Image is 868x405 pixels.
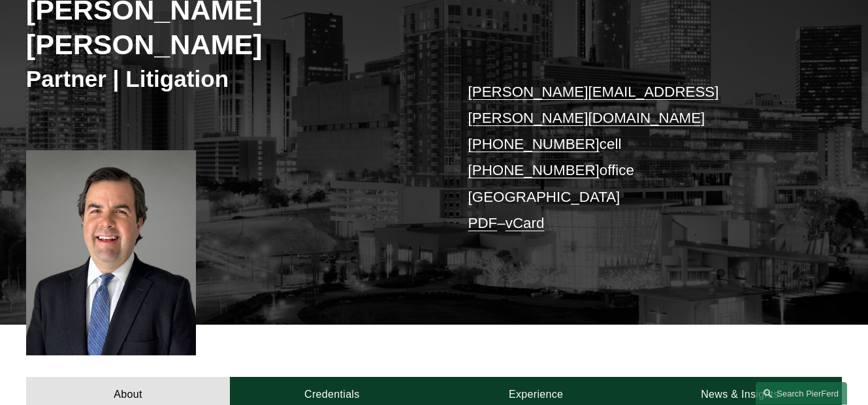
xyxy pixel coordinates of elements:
[756,382,847,405] a: Search this site
[468,84,719,126] a: [PERSON_NAME][EMAIL_ADDRESS][PERSON_NAME][DOMAIN_NAME]
[468,79,809,237] p: cell office [GEOGRAPHIC_DATA] –
[468,215,498,231] a: PDF
[468,162,600,178] a: [PHONE_NUMBER]
[26,65,434,93] h3: Partner | Litigation
[506,215,545,231] a: vCard
[468,136,600,152] a: [PHONE_NUMBER]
